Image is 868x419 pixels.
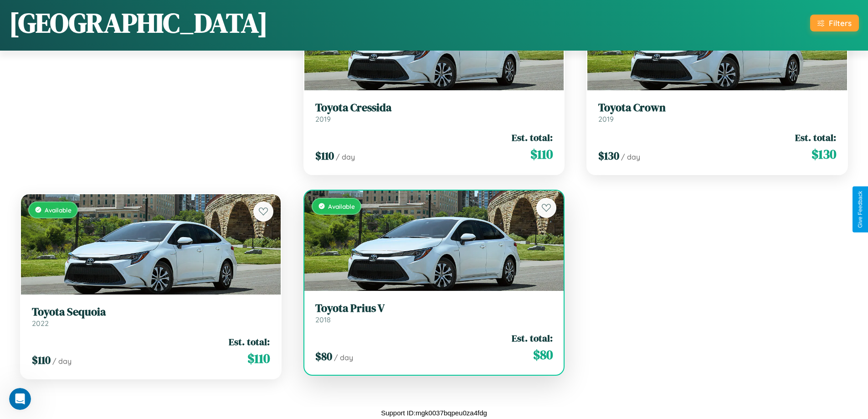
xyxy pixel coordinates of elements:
span: 2019 [315,114,331,124]
span: / day [336,152,355,161]
h3: Toyota Sequoia [32,305,270,319]
a: Toyota Sequoia2022 [32,305,270,328]
span: 2022 [32,319,49,328]
span: / day [621,152,640,161]
div: Filters [829,18,852,28]
div: Give Feedback [857,191,863,228]
iframe: Intercom live chat [9,388,31,410]
span: Est. total: [795,131,836,144]
button: Filters [810,15,859,31]
a: Toyota Prius V2018 [315,302,553,324]
span: Est. total: [512,131,553,144]
span: $ 80 [533,346,553,364]
span: Available [45,206,72,214]
h3: Toyota Cressida [315,101,553,114]
span: Available [328,202,355,210]
p: Support ID: mgk0037bqpeu0za4fdg [381,407,487,419]
span: 2018 [315,315,331,324]
span: $ 130 [812,145,836,163]
span: $ 130 [598,148,619,163]
span: $ 80 [315,349,332,364]
h1: [GEOGRAPHIC_DATA] [9,4,268,41]
span: / day [334,353,353,362]
span: $ 110 [530,145,553,163]
span: $ 110 [32,352,51,367]
span: Est. total: [512,331,553,345]
a: Toyota Crown2019 [598,101,836,124]
a: Toyota Cressida2019 [315,101,553,124]
h3: Toyota Crown [598,101,836,114]
span: Est. total: [229,335,270,348]
span: 2019 [598,114,614,124]
span: $ 110 [315,148,334,163]
span: $ 110 [247,349,270,367]
span: / day [52,357,72,366]
h3: Toyota Prius V [315,302,553,315]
